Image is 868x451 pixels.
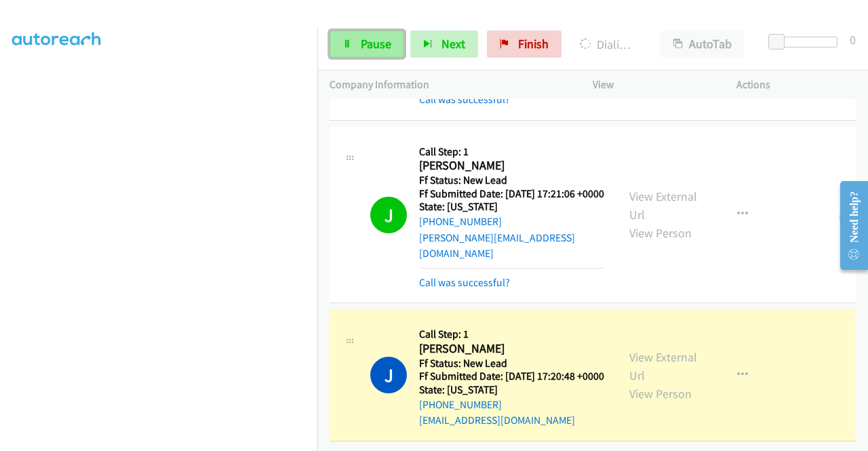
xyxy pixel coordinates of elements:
span: Pause [361,36,391,52]
a: [EMAIL_ADDRESS][DOMAIN_NAME] [419,414,575,427]
button: AutoTab [660,31,745,58]
p: Dialing [PERSON_NAME] [580,35,636,54]
h2: [PERSON_NAME] [419,341,600,357]
a: View Person [629,225,692,241]
h5: Ff Submitted Date: [DATE] 17:20:48 +0000 [419,370,604,383]
div: Delay between calls (in seconds) [775,37,837,47]
h5: Call Step: 1 [419,328,604,341]
h1: J [370,357,407,393]
p: Company Information [330,77,568,93]
a: Call was successful? [419,276,510,289]
h5: Ff Submitted Date: [DATE] 17:21:06 +0000 [419,187,605,201]
a: View Person [629,386,692,401]
iframe: Resource Center [829,172,868,279]
h1: J [370,197,407,233]
a: Finish [487,31,561,58]
h2: [PERSON_NAME] [419,158,600,174]
a: Call was successful? [419,93,510,106]
a: Pause [330,31,404,58]
a: [PHONE_NUMBER] [419,398,502,411]
h5: State: [US_STATE] [419,200,605,214]
button: Next [410,31,478,58]
span: Finish [518,36,549,52]
div: 0 [850,31,856,49]
h5: Ff Status: New Lead [419,357,604,370]
span: Next [441,36,465,52]
a: View External Url [629,349,697,383]
a: View External Url [629,189,697,222]
h5: State: [US_STATE] [419,383,604,397]
a: [PERSON_NAME][EMAIL_ADDRESS][DOMAIN_NAME] [419,231,575,260]
h5: Call Step: 1 [419,145,605,159]
h5: Ff Status: New Lead [419,174,605,187]
p: View [593,77,712,93]
p: Actions [736,77,856,93]
a: [PHONE_NUMBER] [419,215,502,228]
